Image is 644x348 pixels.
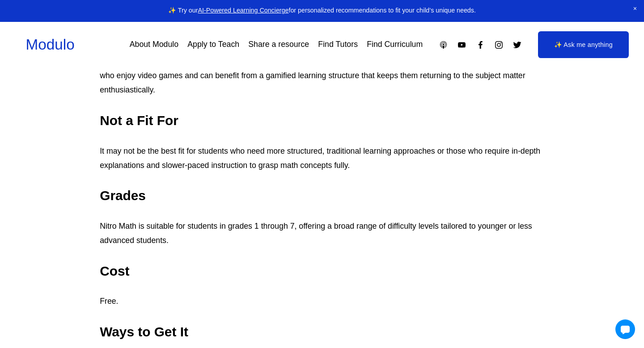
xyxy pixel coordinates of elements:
a: About Modulo [130,37,178,52]
a: Apply to Teach [187,37,239,52]
p: Nitro Math is suitable for students in grades 1 through 7, offering a broad range of difficulty l... [100,219,544,248]
a: Apple Podcasts [439,40,448,50]
p: Nitro Math is ideal for students who thrive in interactive, fast-paced learning environments. It'... [100,55,544,97]
a: Modulo [26,36,75,53]
a: Share a resource [248,37,309,52]
a: YouTube [457,40,466,50]
a: AI-Powered Learning Concierge [198,7,288,14]
a: Instagram [494,40,504,50]
a: ✨ Ask me anything [538,31,629,58]
strong: Not a Fit For [100,113,178,128]
a: Twitter [513,40,522,50]
strong: Ways to Get It [100,324,188,339]
strong: Grades [100,188,146,203]
a: Facebook [476,40,485,50]
p: It may not be the best fit for students who need more structured, traditional learning approaches... [100,144,544,173]
a: Find Tutors [318,37,358,52]
p: Free. [100,294,544,309]
a: Find Curriculum [367,37,423,52]
strong: Cost [100,264,129,278]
